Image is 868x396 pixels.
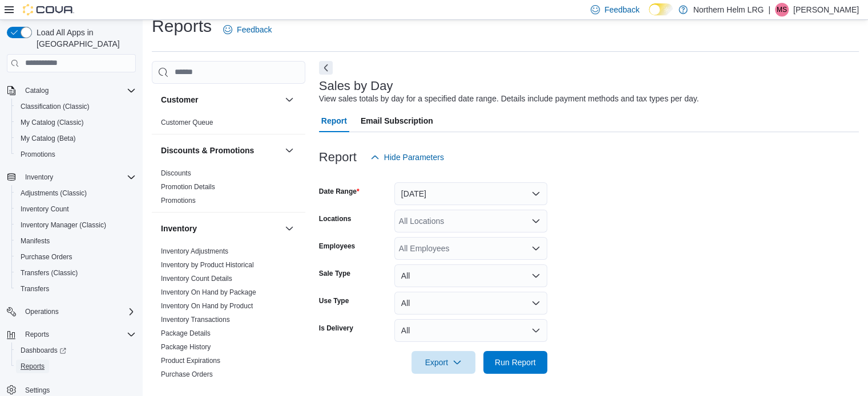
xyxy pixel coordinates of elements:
span: Purchase Orders [161,370,213,379]
span: Transfers [21,284,49,293]
span: Discounts [161,169,191,178]
button: Inventory [282,222,296,235]
span: My Catalog (Beta) [21,134,76,143]
button: Catalog [2,83,140,99]
span: Classification (Classic) [16,100,136,113]
a: Manifests [16,234,54,248]
button: Reports [21,328,54,341]
span: Feedback [604,4,639,15]
button: My Catalog (Classic) [11,115,140,130]
button: Reports [2,326,140,342]
a: Reports [16,360,49,373]
span: Inventory Count Details [161,274,232,283]
a: Dashboards [11,342,140,358]
button: Next [319,61,333,75]
span: Dark Mode [649,15,649,16]
a: Inventory On Hand by Package [161,288,256,296]
span: Reports [25,330,49,339]
span: Reports [21,362,45,371]
div: Discounts & Promotions [152,166,305,212]
button: Export [411,351,475,374]
h3: Customer [161,94,198,105]
span: Run Report [495,357,536,368]
span: Inventory Transactions [161,315,230,324]
span: Inventory Manager (Classic) [16,218,136,232]
span: Promotions [21,150,55,159]
a: Inventory Adjustments [161,247,228,255]
span: Classification (Classic) [21,102,90,111]
label: Locations [319,214,352,223]
span: Adjustments (Classic) [21,189,87,198]
a: Package History [161,343,211,351]
span: Inventory [25,173,53,182]
span: Inventory by Product Historical [161,260,254,270]
button: Open list of options [531,217,540,226]
span: Inventory Count [16,202,136,216]
label: Employees [319,242,355,251]
p: [PERSON_NAME] [793,3,859,17]
button: Transfers [11,281,140,297]
span: Inventory Count [21,205,69,214]
a: Purchase Orders [161,370,213,378]
span: Transfers (Classic) [21,268,78,277]
a: Promotion Details [161,183,215,191]
a: Inventory Count [16,202,74,216]
span: Inventory Adjustments [161,247,228,256]
button: All [394,264,547,287]
span: Reports [16,360,136,373]
a: Inventory Count Details [161,275,232,283]
span: Operations [25,307,59,316]
button: My Catalog (Beta) [11,130,140,146]
span: Catalog [25,86,49,95]
a: Transfers [16,282,54,296]
span: Purchase Orders [21,252,72,262]
button: [DATE] [394,182,547,205]
button: Inventory Manager (Classic) [11,217,140,233]
button: Customer [282,93,296,107]
span: Promotion Details [161,182,215,191]
span: Transfers (Classic) [16,266,136,280]
button: Classification (Classic) [11,99,140,115]
span: Hide Parameters [384,152,444,163]
a: Classification (Classic) [16,100,94,113]
a: Dashboards [16,344,71,357]
h1: Reports [152,15,212,38]
span: Reports [21,328,136,341]
button: Inventory [21,170,58,184]
a: Adjustments (Classic) [16,186,91,200]
span: My Catalog (Beta) [16,132,136,145]
button: Hide Parameters [366,146,449,169]
label: Is Delivery [319,324,353,333]
span: Catalog [21,84,136,97]
button: Discounts & Promotions [161,145,280,156]
h3: Discounts & Promotions [161,145,254,156]
span: Inventory Manager (Classic) [21,221,106,230]
button: Discounts & Promotions [282,144,296,157]
span: Transfers [16,282,136,296]
button: Inventory [2,169,140,185]
a: Promotions [16,148,60,161]
a: Product Expirations [161,357,220,365]
h3: Report [319,150,357,164]
button: Open list of options [531,244,540,253]
label: Date Range [319,187,360,196]
a: Feedback [219,18,276,41]
span: Manifests [21,236,50,246]
span: Inventory On Hand by Package [161,288,256,297]
span: Feedback [237,24,272,35]
span: Purchase Orders [16,250,136,264]
button: Reports [11,358,140,374]
div: Monica Spina [775,3,789,17]
a: Inventory by Product Historical [161,261,254,269]
a: Promotions [161,197,196,205]
a: Discounts [161,169,191,177]
a: Customer Queue [161,119,213,126]
p: | [768,3,770,17]
button: Inventory Count [11,201,140,217]
span: Package History [161,342,211,352]
span: Load All Apps in [GEOGRAPHIC_DATA] [32,27,136,50]
span: Package Details [161,329,211,338]
span: Email Subscription [361,109,433,132]
button: Purchase Orders [11,249,140,265]
h3: Inventory [161,223,197,234]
